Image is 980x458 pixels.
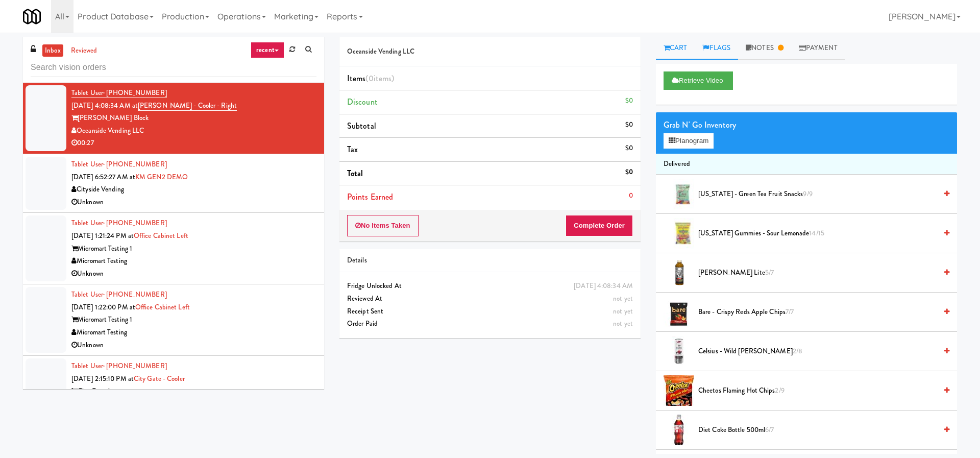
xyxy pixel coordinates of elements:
[71,101,138,110] span: [DATE] 4:08:34 AM at
[347,120,376,132] span: Subtotal
[347,305,633,318] div: Receipt Sent
[71,374,134,383] span: [DATE] 2:15:10 PM at
[791,37,845,60] a: Payment
[71,268,316,280] div: Unknown
[71,125,316,137] div: Oceanside Vending LLC
[786,307,794,317] span: 7/7
[103,88,167,98] span: · [PHONE_NUMBER]
[71,112,316,125] div: [PERSON_NAME] Block
[656,37,695,60] a: Cart
[347,96,378,108] span: Discount
[698,306,937,319] span: bare - Crispy Reds Apple Chips
[71,243,316,255] div: Micromart Testing 1
[135,172,188,182] a: KM GEN2 DEMO
[694,188,949,201] div: [US_STATE] - Green Tea Fruit Snacks9/9
[613,306,633,316] span: not yet
[566,215,633,236] button: Complete Order
[694,227,949,240] div: [US_STATE] Gummies - Sour Lemonade14/15
[629,189,633,202] div: 0
[625,94,633,107] div: $0
[23,8,41,26] img: Micromart
[71,255,316,268] div: Micromart Testing
[71,302,135,312] span: [DATE] 1:22:00 PM at
[664,117,949,133] div: Grab N' Go Inventory
[694,345,949,358] div: Celsius - Wild [PERSON_NAME]2/8
[71,290,167,299] a: Tablet User· [PHONE_NUMBER]
[68,44,100,57] a: reviewed
[71,172,135,182] span: [DATE] 6:52:27 AM at
[251,42,284,58] a: recent
[347,143,358,155] span: Tax
[134,231,188,240] a: Office Cabinet Left
[625,118,633,131] div: $0
[71,218,167,228] a: Tablet User· [PHONE_NUMBER]
[694,384,949,397] div: Cheetos Flaming Hot Chips2/9
[71,314,316,326] div: Micromart Testing 1
[347,215,419,236] button: No Items Taken
[793,346,802,356] span: 2/8
[103,361,167,371] span: · [PHONE_NUMBER]
[664,133,714,149] button: Planogram
[23,83,324,154] li: Tablet User· [PHONE_NUMBER][DATE] 4:08:34 AM at[PERSON_NAME] - Cooler - Right[PERSON_NAME] BlockO...
[347,191,393,203] span: Points Earned
[698,384,937,397] span: Cheetos Flaming Hot Chips
[42,44,63,57] a: inbox
[71,159,167,169] a: Tablet User· [PHONE_NUMBER]
[698,345,937,358] span: Celsius - Wild [PERSON_NAME]
[71,183,316,196] div: Cityside Vending
[694,267,949,279] div: [PERSON_NAME] Lite5/7
[656,154,957,175] li: Delivered
[138,101,237,111] a: [PERSON_NAME] - Cooler - Right
[738,37,791,60] a: Notes
[347,48,633,56] h5: Oceanside Vending LLC
[71,88,167,98] a: Tablet User· [PHONE_NUMBER]
[347,280,633,293] div: Fridge Unlocked At
[613,319,633,328] span: not yet
[613,294,633,303] span: not yet
[698,424,937,437] span: Diet Coke Bottle 500ml
[23,284,324,356] li: Tablet User· [PHONE_NUMBER][DATE] 1:22:00 PM atOffice Cabinet LeftMicromart Testing 1Micromart Te...
[374,73,392,84] ng-pluralize: items
[23,356,324,427] li: Tablet User· [PHONE_NUMBER][DATE] 2:15:10 PM atCity Gate - CoolerCity Gate ApartmentsVend [US_STA...
[698,267,937,279] span: [PERSON_NAME] Lite
[103,218,167,228] span: · [PHONE_NUMBER]
[71,339,316,352] div: Unknown
[23,213,324,284] li: Tablet User· [PHONE_NUMBER][DATE] 1:21:24 PM atOffice Cabinet LeftMicromart Testing 1Micromart Te...
[135,302,190,312] a: Office Cabinet Left
[365,73,394,84] span: (0 )
[574,280,633,293] div: [DATE] 4:08:34 AM
[694,306,949,319] div: bare - Crispy Reds Apple Chips7/7
[765,425,774,435] span: 6/7
[698,227,937,240] span: [US_STATE] Gummies - Sour Lemonade
[71,196,316,209] div: Unknown
[698,188,937,201] span: [US_STATE] - Green Tea Fruit Snacks
[803,189,812,199] span: 9/9
[71,326,316,339] div: Micromart Testing
[347,293,633,305] div: Reviewed At
[103,159,167,169] span: · [PHONE_NUMBER]
[765,268,774,277] span: 5/7
[347,73,394,84] span: Items
[694,424,949,437] div: Diet Coke Bottle 500ml6/7
[31,58,316,77] input: Search vision orders
[809,228,824,238] span: 14/15
[695,37,738,60] a: Flags
[625,166,633,179] div: $0
[347,167,363,179] span: Total
[71,361,167,371] a: Tablet User· [PHONE_NUMBER]
[347,254,633,267] div: Details
[134,374,185,383] a: City Gate - Cooler
[71,385,316,398] div: City Gate Apartments
[775,385,784,395] span: 2/9
[103,290,167,299] span: · [PHONE_NUMBER]
[71,231,134,240] span: [DATE] 1:21:24 PM at
[23,154,324,213] li: Tablet User· [PHONE_NUMBER][DATE] 6:52:27 AM atKM GEN2 DEMOCityside VendingUnknown
[664,71,733,90] button: Retrieve Video
[347,318,633,330] div: Order Paid
[625,142,633,155] div: $0
[71,137,316,150] div: 00:27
